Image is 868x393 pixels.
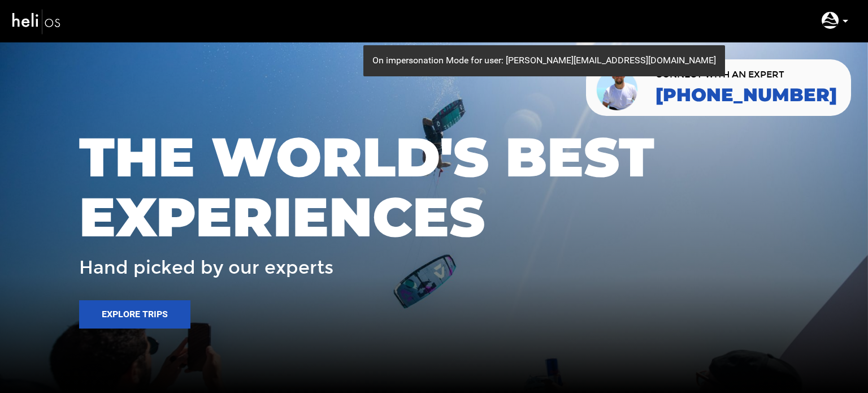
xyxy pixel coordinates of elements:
div: On impersonation Mode for user: [PERSON_NAME][EMAIL_ADDRESS][DOMAIN_NAME] [363,45,725,76]
a: [PHONE_NUMBER] [656,85,837,105]
span: CONNECT WITH AN EXPERT [656,70,837,79]
span: Hand picked by our experts [79,258,333,278]
img: 3774581d437524cd22ebb66668cf807d.png [822,12,839,29]
button: Explore Trips [79,300,190,329]
img: contact our team [594,64,641,111]
span: THE WORLD'S BEST EXPERIENCES [79,127,789,247]
img: heli-logo [11,6,62,36]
